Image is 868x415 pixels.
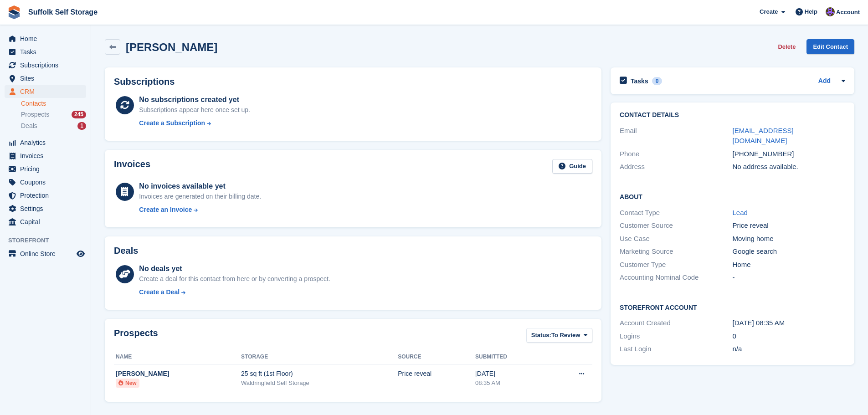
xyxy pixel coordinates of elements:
[620,234,732,244] div: Use Case
[5,136,86,149] a: menu
[620,272,732,283] div: Accounting Nominal Code
[114,350,241,364] th: Name
[5,72,86,85] a: menu
[805,7,817,16] span: Help
[620,208,732,218] div: Contact Type
[139,181,261,192] div: No invoices available yet
[760,7,778,16] span: Create
[20,72,75,85] span: Sites
[620,162,732,172] div: Address
[733,272,845,283] div: -
[398,350,475,364] th: Source
[531,331,551,340] span: Status:
[20,46,75,58] span: Tasks
[21,121,86,131] a: Deals 1
[774,39,799,54] button: Delete
[733,234,845,244] div: Moving home
[21,122,37,130] span: Deals
[818,76,831,87] a: Add
[139,192,261,201] div: Invoices are generated on their billing date.
[20,215,75,228] span: Capital
[20,189,75,202] span: Protection
[8,236,91,245] span: Storefront
[620,220,732,231] div: Customer Source
[20,85,75,98] span: CRM
[475,350,549,364] th: Submitted
[620,149,732,159] div: Phone
[5,163,86,175] a: menu
[5,247,86,260] a: menu
[114,328,158,345] h2: Prospects
[20,32,75,45] span: Home
[241,369,398,379] div: 25 sq ft (1st Floor)
[20,149,75,162] span: Invoices
[20,136,75,149] span: Analytics
[5,215,86,228] a: menu
[620,112,845,119] h2: Contact Details
[826,7,835,16] img: Emma
[620,302,845,312] h2: Storefront Account
[733,149,845,159] div: [PHONE_NUMBER]
[733,318,845,328] div: [DATE] 08:35 AM
[20,202,75,215] span: Settings
[21,110,49,119] span: Prospects
[552,159,592,174] a: Guide
[7,5,21,19] img: stora-icon-8386f47178a22dfd0bd8f6a31ec36ba5ce8667c1dd55bd0f319d3a0aa187defe.svg
[733,127,794,145] a: [EMAIL_ADDRESS][DOMAIN_NAME]
[139,205,192,215] div: Create an Invoice
[139,205,261,215] a: Create an Invoice
[114,246,138,256] h2: Deals
[836,8,860,17] span: Account
[733,260,845,270] div: Home
[25,5,101,20] a: Suffolk Self Storage
[20,163,75,175] span: Pricing
[139,105,250,115] div: Subscriptions appear here once set up.
[5,176,86,189] a: menu
[139,118,205,128] div: Create a Subscription
[733,209,748,216] a: Lead
[475,379,549,388] div: 08:35 AM
[733,344,845,354] div: n/a
[620,126,732,146] div: Email
[139,274,330,284] div: Create a deal for this contact from here or by converting a prospect.
[620,331,732,342] div: Logins
[620,318,732,328] div: Account Created
[139,118,250,128] a: Create a Subscription
[620,192,845,201] h2: About
[75,248,86,259] a: Preview store
[652,77,663,85] div: 0
[806,39,854,54] a: Edit Contact
[139,94,250,105] div: No subscriptions created yet
[733,331,845,342] div: 0
[114,77,592,87] h2: Subscriptions
[620,344,732,354] div: Last Login
[241,379,398,388] div: Waldringfield Self Storage
[77,122,86,130] div: 1
[475,369,549,379] div: [DATE]
[620,260,732,270] div: Customer Type
[733,162,845,172] div: No address available.
[20,176,75,189] span: Coupons
[5,189,86,202] a: menu
[631,77,648,85] h2: Tasks
[733,246,845,257] div: Google search
[139,287,330,297] a: Create a Deal
[20,247,75,260] span: Online Store
[139,287,180,297] div: Create a Deal
[5,46,86,58] a: menu
[139,263,330,274] div: No deals yet
[5,59,86,72] a: menu
[526,328,592,343] button: Status: To Review
[5,202,86,215] a: menu
[126,41,217,53] h2: [PERSON_NAME]
[241,350,398,364] th: Storage
[116,379,139,388] li: New
[5,32,86,45] a: menu
[114,159,150,174] h2: Invoices
[398,369,475,379] div: Price reveal
[5,149,86,162] a: menu
[551,331,580,340] span: To Review
[620,246,732,257] div: Marketing Source
[21,110,86,119] a: Prospects 245
[116,369,241,379] div: [PERSON_NAME]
